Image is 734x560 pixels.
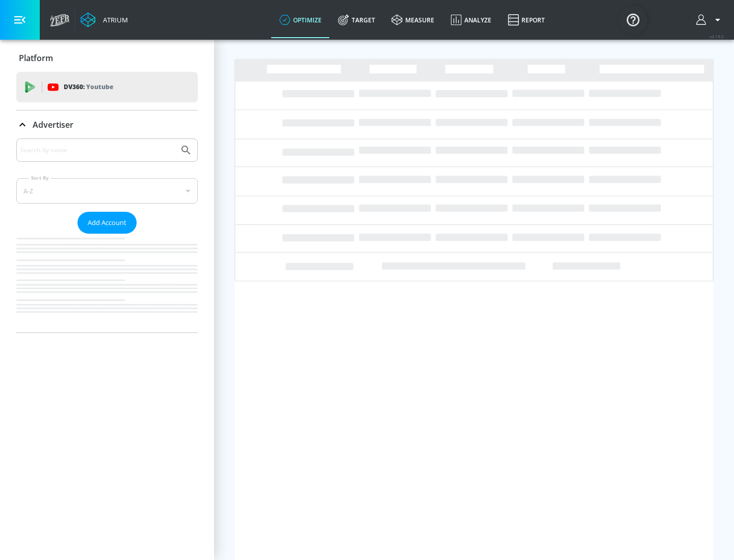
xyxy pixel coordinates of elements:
div: Advertiser [16,138,198,332]
a: Analyze [442,2,500,38]
button: Open Resource Center [619,5,647,34]
p: Youtube [86,81,113,92]
input: Search by name [20,144,175,157]
div: A-Z [16,178,198,204]
p: DV360: [64,81,113,93]
a: Target [330,2,383,38]
button: Add Account [77,212,137,234]
p: Advertiser [33,119,73,130]
div: Platform [16,44,198,72]
span: v 4.19.0 [710,34,724,39]
div: DV360: Youtube [16,72,198,102]
a: Atrium [81,12,128,27]
p: Platform [19,52,53,64]
span: Add Account [88,217,126,229]
label: Sort By [29,175,51,181]
div: Advertiser [16,110,198,139]
a: Report [500,2,553,38]
a: measure [383,2,442,38]
div: Atrium [99,15,128,24]
nav: list of Advertiser [16,234,198,332]
a: optimize [271,2,330,38]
